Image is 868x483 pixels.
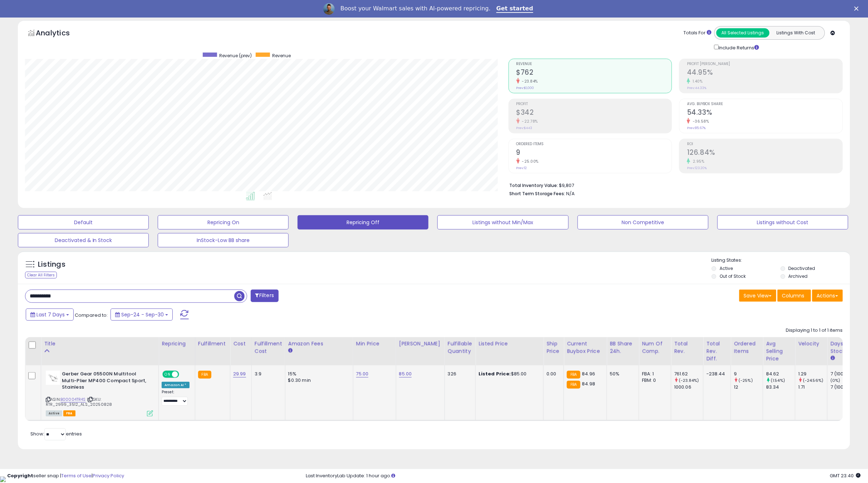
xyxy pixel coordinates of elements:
[63,410,75,417] span: FBA
[687,142,843,146] span: ROI
[62,371,149,393] b: Gerber Gear 05500N Multitool Multi-Plier MP400 Compact Sport, Stainless
[273,53,291,59] span: Revenue
[766,371,795,377] div: 84.62
[812,290,843,302] button: Actions
[830,378,840,383] small: (0%)
[830,340,857,355] div: Days In Stock
[437,215,568,230] button: Listings without Min/Max
[687,86,706,90] small: Prev: 44.33%
[687,68,843,78] h2: 44.95%
[854,6,862,11] div: Close
[30,430,82,437] span: Show: entries
[93,472,124,479] a: Privacy Policy
[739,378,753,383] small: (-25%)
[7,473,124,479] div: seller snap | |
[766,340,792,363] div: Avg Selling Price
[582,370,595,377] span: 84.96
[158,215,289,230] button: Repricing On
[356,340,393,348] div: Min Price
[479,370,511,377] b: Listed Price:
[582,380,595,387] span: 84.98
[46,396,112,407] span: | SKU: RTR_2999_3512_ALS_20250828
[687,166,707,170] small: Prev: 123.20%
[739,290,776,302] button: Save View
[162,382,190,388] div: Amazon AI *
[38,260,65,270] h5: Listings
[288,348,293,354] small: Amazon Fees.
[288,340,350,348] div: Amazon Fees
[158,233,289,247] button: InStock-Low BB share
[60,396,86,403] a: B00004TR4S
[706,340,728,363] div: Total Rev. Diff.
[448,371,470,377] div: 326
[567,381,580,389] small: FBA
[26,309,74,321] button: Last 7 Days
[778,290,811,302] button: Columns
[36,28,84,40] h5: Analytics
[178,371,190,378] span: OFF
[687,126,706,130] small: Prev: 85.67%
[687,148,843,158] h2: 126.84%
[233,370,246,378] a: 29.99
[306,473,861,479] div: Last InventoryLab Update: 1 hour ago.
[46,371,60,385] img: 31sf+0-DxnL._SL40_.jpg
[18,233,149,247] button: Deactivated & In Stock
[690,159,705,164] small: 2.95%
[163,371,172,378] span: ON
[510,191,565,197] b: Short Term Storage Fees:
[716,28,770,38] button: All Selected Listings
[220,53,252,59] span: Revenue (prev)
[162,390,190,406] div: Preset:
[578,215,708,230] button: Non Competitive
[251,290,279,302] button: Filters
[567,190,575,197] span: N/A
[121,311,164,318] span: Sep-24 - Sep-30
[798,340,824,348] div: Velocity
[687,102,843,106] span: Avg. Buybox Share
[510,182,558,188] b: Total Inventory Value:
[516,166,527,170] small: Prev: 12
[516,108,672,118] h2: $342
[610,340,636,355] div: BB Share 24h.
[546,340,561,355] div: Ship Price
[709,43,768,51] div: Include Returns
[771,378,785,383] small: (1.54%)
[766,384,795,390] div: 83.34
[496,5,533,13] a: Get started
[830,371,859,377] div: 7 (100%)
[717,215,848,230] button: Listings without Cost
[162,340,192,348] div: Repricing
[786,327,843,334] div: Displaying 1 to 1 of 1 items
[44,340,156,348] div: Title
[198,371,211,379] small: FBA
[323,3,335,15] img: Profile image for Adrian
[288,377,348,384] div: $0.30 min
[734,340,760,355] div: Ordered Items
[516,126,533,130] small: Prev: $443
[830,355,835,361] small: Days In Stock.
[516,102,672,106] span: Profit
[567,371,580,379] small: FBA
[198,340,227,348] div: Fulfillment
[233,340,249,348] div: Cost
[25,272,57,279] div: Clear All Filters
[798,371,827,377] div: 1.29
[782,292,805,299] span: Columns
[61,472,92,479] a: Terms of Use
[642,371,666,377] div: FBA: 1
[479,340,540,348] div: Listed Price
[706,371,725,377] div: -238.44
[803,378,823,383] small: (-24.56%)
[516,142,672,146] span: Ordered Items
[687,108,843,118] h2: 54.33%
[690,119,709,124] small: -36.58%
[520,119,538,124] small: -22.78%
[46,371,153,416] div: ASIN:
[75,312,108,319] span: Compared to:
[789,265,815,271] label: Deactivated
[516,68,672,78] h2: $762
[684,30,712,36] div: Totals For
[255,371,280,377] div: 3.9
[36,311,65,318] span: Last 7 Days
[516,62,672,66] span: Revenue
